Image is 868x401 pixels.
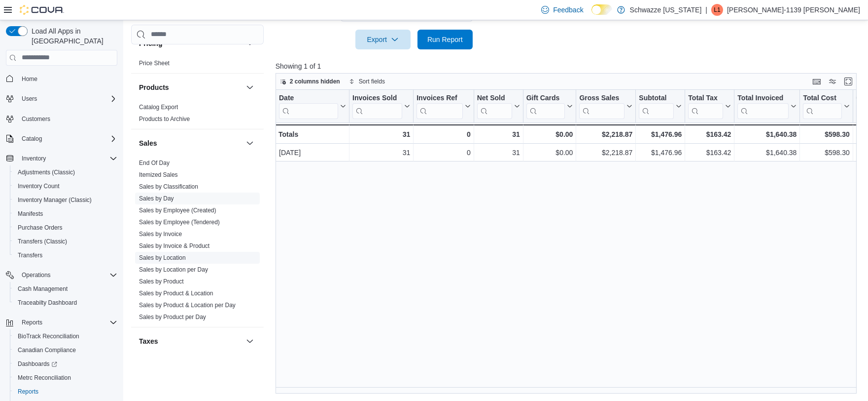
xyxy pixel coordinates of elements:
[139,195,174,202] a: Sales by Day
[18,153,50,164] button: Inventory
[131,157,264,327] div: Sales
[139,171,178,178] a: Itemized Sales
[139,103,178,111] span: Catalog Export
[131,57,264,73] div: Pricing
[352,93,402,103] div: Invoices Sold
[20,5,64,15] img: Cova
[18,269,55,281] button: Operations
[244,137,256,149] button: Sales
[18,332,79,340] span: BioTrack Reconciliation
[139,230,182,238] span: Sales by Invoice
[14,180,117,192] span: Inventory Count
[2,112,121,126] button: Customers
[526,93,573,119] button: Gift Cards
[18,285,68,293] span: Cash Management
[139,242,209,249] a: Sales by Invoice & Product
[688,147,731,159] div: $163.42
[18,153,117,164] span: Inventory
[477,93,520,119] button: Net Sold
[630,4,702,16] p: Schwazze [US_STATE]
[22,135,42,143] span: Catalog
[10,296,121,310] button: Traceabilty Dashboard
[639,147,682,159] div: $1,476.96
[737,93,797,119] button: Total Invoiced
[688,93,723,119] div: Total Tax
[18,210,43,218] span: Manifests
[139,82,169,92] h3: Products
[10,357,121,371] a: Dashboards
[579,93,625,119] div: Gross Sales
[352,93,410,119] button: Invoices Sold
[477,93,512,103] div: Net Sold
[22,95,37,103] span: Users
[10,207,121,221] button: Manifests
[139,336,158,346] h3: Taxes
[705,4,707,16] p: |
[591,4,612,15] input: Dark Mode
[18,93,117,105] span: Users
[639,128,682,140] div: $1,476.96
[355,30,411,49] button: Export
[139,266,208,273] a: Sales by Location per Day
[14,208,47,220] a: Manifests
[18,388,38,396] span: Reports
[279,93,346,119] button: Date
[688,93,731,119] button: Total Tax
[18,133,117,145] span: Catalog
[417,30,473,49] button: Run Report
[139,206,216,214] span: Sales by Employee (Created)
[139,218,220,226] span: Sales by Employee (Tendered)
[14,283,71,295] a: Cash Management
[14,297,117,309] span: Traceabilty Dashboard
[477,128,520,140] div: 31
[427,35,463,44] span: Run Report
[10,282,121,296] button: Cash Management
[14,344,80,356] a: Canadian Compliance
[18,238,67,245] span: Transfers (Classic)
[352,147,410,159] div: 31
[22,115,50,123] span: Customers
[14,330,117,342] span: BioTrack Reconciliation
[14,358,117,370] span: Dashboards
[18,182,60,190] span: Inventory Count
[22,75,37,83] span: Home
[139,60,170,67] a: Price Sheet
[737,93,789,103] div: Total Invoiced
[10,221,121,235] button: Purchase Orders
[18,113,54,125] a: Customers
[14,222,67,234] a: Purchase Orders
[139,336,242,346] button: Taxes
[417,93,470,119] button: Invoices Ref
[811,76,823,87] button: Keyboard shortcuts
[139,278,184,285] span: Sales by Product
[18,73,117,85] span: Home
[10,385,121,399] button: Reports
[18,168,75,176] span: Adjustments (Classic)
[417,128,470,140] div: 0
[18,93,41,105] button: Users
[10,165,121,179] button: Adjustments (Classic)
[737,147,797,159] div: $1,640.38
[803,128,849,140] div: $598.30
[139,254,186,262] span: Sales by Location
[22,319,42,326] span: Reports
[244,38,256,49] button: Pricing
[18,346,76,354] span: Canadian Compliance
[803,93,841,119] div: Total Cost
[639,93,674,103] div: Subtotal
[139,171,178,179] span: Itemized Sales
[18,224,63,232] span: Purchase Orders
[14,208,117,220] span: Manifests
[139,104,178,111] a: Catalog Export
[579,93,632,119] button: Gross Sales
[361,30,405,49] span: Export
[18,269,117,281] span: Operations
[14,166,117,178] span: Adjustments (Classic)
[803,147,849,159] div: $598.30
[803,93,849,119] button: Total Cost
[139,115,190,123] span: Products to Archive
[18,299,77,307] span: Traceabilty Dashboard
[417,147,470,159] div: 0
[139,138,242,148] button: Sales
